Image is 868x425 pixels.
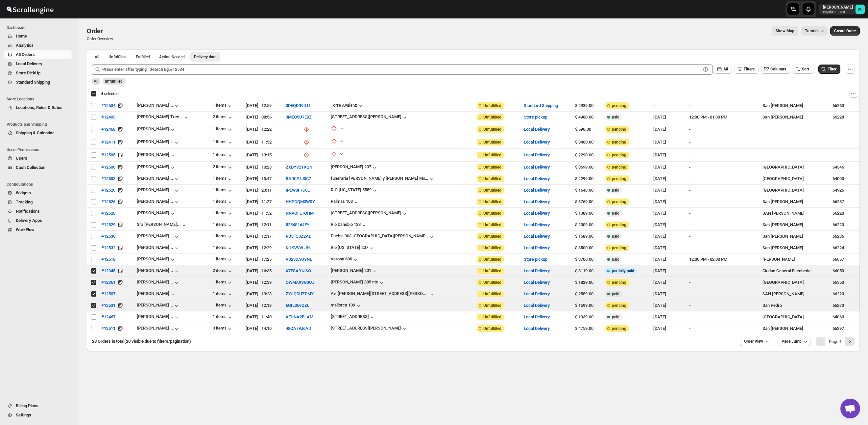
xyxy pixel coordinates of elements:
span: #12532 [101,245,115,251]
button: 48OA79J6AD [286,326,311,331]
button: Map action label [772,26,798,36]
div: Verona 600 [331,256,352,261]
button: Analytics [4,41,72,50]
span: pending [612,103,626,108]
div: [PERSON_NAME] [137,164,176,171]
button: 2 items [213,114,233,121]
button: #12520 [97,185,119,196]
button: [PERSON_NAME] Trev... [137,114,189,121]
span: DAVID CORONADO [856,5,865,14]
button: NNVOFL1OHM [286,211,314,216]
div: 1 items [213,126,233,133]
span: #12520 [101,187,115,194]
button: Notifications [4,207,72,216]
span: Local Delivery [16,61,42,66]
div: [PERSON_NAME]... [137,279,173,284]
button: Tutorial [801,26,828,36]
button: 3MEO5U7E9Z [286,115,312,120]
button: 5254S164EY [286,222,309,227]
button: Local Delivery [524,165,550,170]
span: Unfulfilled [108,54,127,60]
span: Action Needed [159,54,185,60]
div: - [689,102,742,109]
div: 1 items [213,279,233,286]
span: Locations, Rules & Rates [16,105,62,110]
span: #12534 [101,102,115,109]
button: Next [845,337,855,346]
span: 4 selected [101,91,119,96]
span: Products and Shipping [7,122,74,127]
button: Tracking [4,198,72,207]
div: [PERSON_NAME]... [137,245,173,250]
div: 66260 [832,102,856,109]
button: [PERSON_NAME]... [137,199,180,205]
button: 1 items [213,303,233,309]
span: Widgets [16,190,31,195]
span: Tracking [16,199,33,204]
div: [PERSON_NAME]... [137,268,173,273]
div: [PERSON_NAME] [137,210,176,217]
button: 1 items [213,245,233,252]
button: [PERSON_NAME]... [137,279,180,286]
button: #12411 [97,137,119,147]
span: #12507 [101,291,115,297]
span: #12361 [101,279,115,286]
button: [PERSON_NAME] [137,291,176,298]
button: Actions [849,90,857,98]
button: funeraria [PERSON_NAME] y [PERSON_NAME] Monterrey NL [331,176,435,182]
div: funeraria [PERSON_NAME] y [PERSON_NAME] Monterrey NL [331,176,428,181]
button: #12361 [97,277,119,288]
button: Store pickup [524,257,547,262]
div: - [689,126,742,133]
span: #12508 [101,175,115,182]
button: Home [4,32,72,41]
div: 1 items [213,222,233,228]
div: [PERSON_NAME] 305 nte [331,279,378,284]
span: #12345 [101,268,115,274]
button: #12518 [97,254,119,265]
button: [STREET_ADDRESS][PERSON_NAME] [331,114,408,121]
button: RS5FQ3Z2AD [286,234,311,239]
button: [STREET_ADDRESS][PERSON_NAME] [331,210,408,217]
button: Billing Plans [4,401,72,411]
div: [PERSON_NAME]... [137,233,173,238]
button: All [714,65,732,74]
button: XEHNA2BLAM [286,314,313,319]
button: Sort [793,65,813,74]
button: [STREET_ADDRESS][PERSON_NAME] [331,326,408,332]
div: [PERSON_NAME] 201 [331,268,371,273]
button: Unfulfilled [105,52,131,62]
button: Columns [761,65,790,74]
span: pending [612,127,626,132]
span: All [94,79,98,84]
span: Analytics [16,43,34,48]
button: #12505 [97,150,119,160]
button: [PERSON_NAME] 207 [331,164,378,171]
div: [STREET_ADDRESS][PERSON_NAME] [331,326,401,331]
div: [STREET_ADDRESS] [331,314,369,319]
button: 2 items [213,164,233,171]
div: 1 items [213,176,233,182]
button: [PERSON_NAME] 201 [331,268,378,275]
button: 1 items [213,152,233,159]
button: 1 items [213,139,233,146]
button: Local Delivery [524,152,550,157]
div: Palmas 103 [331,199,353,204]
button: WorkFlow [4,225,72,234]
span: Delivery Apps [16,218,42,223]
button: [PERSON_NAME]... [137,139,180,146]
button: #12507 [97,289,119,299]
div: Rio [US_STATE] 207 [331,245,368,250]
button: Local Delivery [524,291,550,296]
button: Rio [US_STATE] 207 [331,245,375,252]
div: [PERSON_NAME] Trev... [137,114,182,119]
button: Shipping & Calendar [4,128,72,138]
button: Verona 600 [331,256,359,263]
button: 1 items [213,210,233,217]
div: RIO [US_STATE] 5559 [331,187,372,192]
button: Local Delivery [524,245,550,250]
button: Local Delivery [524,326,550,331]
span: Store Locations [7,96,74,102]
div: [PERSON_NAME]... [137,103,173,108]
